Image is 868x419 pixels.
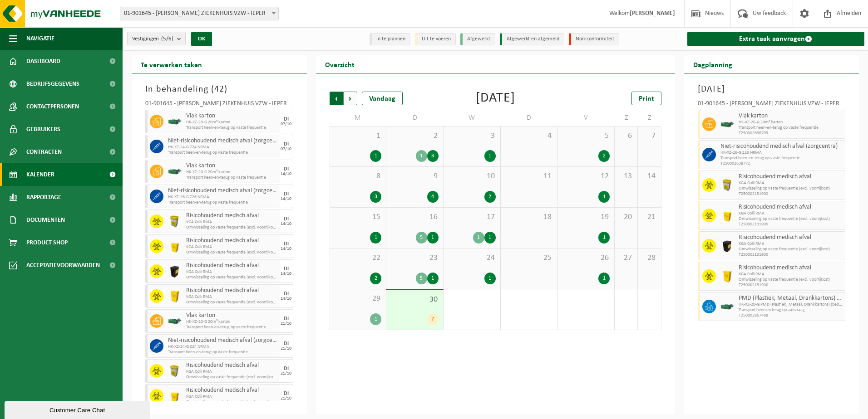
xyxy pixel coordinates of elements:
div: 1 [370,313,381,325]
img: HK-XZ-20-GN-01 [720,121,734,128]
span: Omwisseling op vaste frequentie (excl. voorrijkost) [186,300,277,305]
div: 1 [598,191,610,203]
div: 1 [598,232,610,244]
span: T250002638772 [720,161,843,166]
img: LP-SB-00050-HPE-22 [720,209,734,222]
td: Z [615,110,638,126]
div: [DATE] [476,92,515,105]
span: 28 [642,253,656,263]
span: HK-XZ-20-G 20m³ karton [739,120,843,125]
li: Afgewerkt [460,33,495,45]
span: KGA Colli RMA [186,244,277,250]
div: DI [284,316,289,322]
span: 15 [335,212,382,222]
span: Transport heen-en-terug op vaste frequentie [186,175,277,180]
div: 1 [484,150,496,162]
span: KGA Colli RMA [186,294,277,300]
span: KGA Colli RMA [186,369,277,375]
span: Risicohoudend medisch afval [739,264,843,272]
span: Contactpersonen [26,95,79,118]
img: LP-SB-00045-CRB-21 [168,214,182,228]
h3: [DATE] [698,83,846,96]
span: Risicohoudend medisch afval [186,387,277,394]
span: Vlak karton [186,312,277,319]
span: Omwisseling op vaste frequentie (excl. voorrijkost) [739,216,843,222]
span: T250002867488 [739,313,843,318]
div: 07/10 [281,147,291,151]
td: M [330,110,387,126]
img: LP-SB-00050-HPE-51 [720,239,734,253]
div: 21/10 [281,396,291,401]
span: Vlak karton [186,112,277,120]
td: W [444,110,501,126]
div: DI [284,366,289,371]
div: 21/10 [281,322,291,326]
div: 21/10 [281,346,291,351]
span: Volgende [344,92,357,105]
div: 14/10 [281,272,291,276]
span: Risicohoudend medisch afval [739,204,843,211]
span: KGA Colli RMA [186,219,277,225]
span: Vorige [330,92,343,105]
span: KGA Colli RMA [739,272,843,277]
img: LP-SB-00060-HPE-22 [720,269,734,283]
span: HK-XZ-26-G Z26 NRMA [720,150,843,156]
span: 4 [505,131,553,141]
span: HK-XZ-20-G 20m³ karton [186,170,277,175]
span: Omwisseling op vaste frequentie (excl. voorrijkost) [739,277,843,283]
span: Vlak karton [739,112,843,120]
span: KGA Colli RMA [739,180,843,186]
a: Extra taak aanvragen [687,32,865,46]
span: Niet-risicohoudend medisch afval (zorgcentra) [168,137,277,145]
div: DI [284,241,289,247]
td: V [557,110,615,126]
div: 4 [427,191,439,203]
div: DI [284,341,289,346]
span: Print [639,95,654,102]
strong: [PERSON_NAME] [630,10,675,17]
span: Transport heen-en-terug op vaste frequentie [186,125,277,131]
div: 14/10 [281,197,291,201]
div: DI [284,391,289,396]
span: Niet-risicohoudend medisch afval (zorgcentra) [720,143,843,150]
img: HK-XZ-20-GN-01 [168,118,182,125]
div: DI [284,117,289,122]
h3: In behandeling ( ) [145,83,293,96]
div: DI [284,166,289,172]
span: Navigatie [26,27,54,50]
span: 9 [391,171,439,181]
span: 01-901645 - JAN YPERMAN ZIEKENHUIS VZW - IEPER [120,7,278,20]
span: T250002638703 [739,131,843,136]
span: Risicohoudend medisch afval [186,287,277,294]
div: 07/10 [281,122,291,127]
iframe: chat widget [5,399,152,419]
div: 5 [416,273,427,284]
button: OK [191,32,212,46]
div: 1 [484,232,496,244]
li: Non-conformiteit [569,33,619,45]
span: Omwisseling op vaste frequentie (excl. voorrijkost) [186,375,277,380]
div: 14/10 [281,222,291,226]
span: Transport heen-en-terug op vaste frequentie [720,156,843,161]
span: 13 [619,171,633,181]
span: Risicohoudend medisch afval [739,234,843,241]
div: 1 [484,273,496,284]
span: 30 [391,295,439,305]
img: LP-SB-00050-HPE-22 [168,239,182,253]
span: Gebruikers [26,118,60,141]
span: Niet-risicohoudend medisch afval (zorgcentra) [168,187,277,195]
div: 3 [427,150,439,162]
span: HK-XZ-20-G 20m³ karton [186,319,277,325]
span: Omwisseling op vaste frequentie (excl. voorrijkost) [186,400,277,405]
img: HK-XZ-20-GN-01 [168,168,182,175]
span: Product Shop [26,231,68,254]
span: Risicohoudend medisch afval [186,237,277,244]
span: Transport heen-en-terug op vaste frequentie [739,125,843,131]
span: Vlak karton [186,162,277,170]
div: 2 [370,273,381,284]
span: T250002131900 [739,283,843,288]
span: HK-XZ-20-G PMD (Plastiek, Metaal, Drankkartons) (bedrijven) [739,302,843,307]
span: 21 [642,212,656,222]
span: Niet-risicohoudend medisch afval (zorgcentra) [168,337,277,344]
